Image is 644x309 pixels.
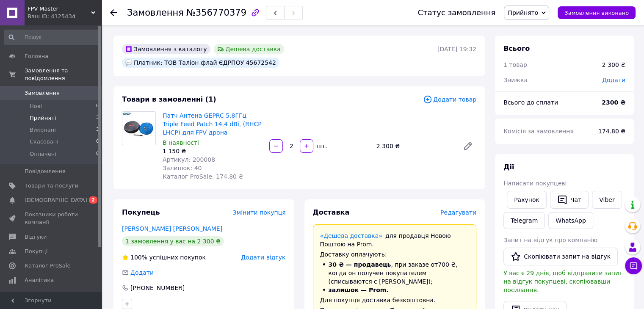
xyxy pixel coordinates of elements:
b: 2300 ₴ [602,99,625,106]
div: [PHONE_NUMBER] [130,284,185,292]
a: Telegram [503,212,545,229]
span: Змінити покупця [233,209,286,216]
span: Дії [503,163,514,171]
span: Нові [30,102,42,110]
span: Всього до сплати [503,99,558,106]
span: Повідомлення [25,168,66,175]
span: Прийняті [30,114,56,122]
span: Доставка [313,208,350,216]
span: №356770379 [186,8,246,18]
img: :speech_balloon: [125,59,132,66]
div: шт. [314,142,328,150]
span: 100% [130,254,147,261]
span: Оплачені [30,150,56,158]
time: [DATE] 19:32 [437,46,476,52]
span: Замовлення та повідомлення [25,67,102,82]
span: Головна [25,52,48,60]
span: Знижка [503,77,528,83]
span: Каталог ProSale [25,262,70,270]
span: Додати [602,77,625,83]
button: Замовлення виконано [558,6,636,19]
div: Замовлення з каталогу [122,44,210,54]
div: для продавця Новою Поштою на Prom. [320,232,470,248]
span: Додати [130,269,154,276]
span: Замовлення виконано [564,10,629,16]
span: Комісія за замовлення [503,128,574,135]
span: Товари та послуги [25,182,78,190]
button: Рахунок [507,191,547,209]
button: Скопіювати запит на відгук [503,248,618,265]
div: Платник: ТОВ Таліон флай ЄДРПОУ 45672542 [122,58,279,68]
span: Залишок: 40 [163,165,202,171]
span: [DEMOGRAPHIC_DATA] [25,196,87,204]
a: [PERSON_NAME] [PERSON_NAME] [122,225,222,232]
div: 2 300 ₴ [373,140,456,152]
span: Покупець [122,208,160,216]
div: 1 замовлення у вас на 2 300 ₴ [122,236,224,246]
span: Гаманець компанії [25,291,78,306]
span: 3 [96,126,99,134]
span: Всього [503,44,530,52]
div: успішних покупок [122,253,206,262]
div: 2 300 ₴ [602,61,625,69]
span: В наявності [163,139,199,146]
span: У вас є 29 днів, щоб відправити запит на відгук покупцеві, скопіювавши посилання. [503,270,622,293]
span: Скасовані [30,138,58,146]
span: 2 [89,196,97,204]
span: Замовлення [127,8,184,18]
span: Виконані [30,126,56,134]
span: Артикул: 200008 [163,156,215,163]
span: 0 [96,138,99,146]
a: Редагувати [459,138,476,154]
a: Патч Антена GEPRC 5.8ГГц Triple Feed Patch 14,4 dBi, (RHCP LHCP) для FPV дрона [163,112,262,136]
span: Замовлення [25,89,60,97]
span: Покупці [25,248,47,255]
div: Дешева доставка [214,44,284,54]
span: 0 [96,150,99,158]
span: Додати товар [423,95,476,104]
input: Пошук [4,30,100,45]
span: залишок — Prom. [329,287,389,293]
span: 3 [96,114,99,122]
li: , при заказе от 700 ₴ , когда он получен покупателем (списываются с [PERSON_NAME]); [320,260,470,286]
span: Аналітика [25,276,54,284]
span: Каталог ProSale: 174.80 ₴ [163,173,243,180]
button: Чат з покупцем [625,257,642,274]
span: 30 ₴ — продавець [329,261,391,268]
span: 0 [96,102,99,110]
span: Прийнято [508,9,538,16]
span: FPV Master [28,5,91,13]
span: 174.80 ₴ [598,128,625,135]
a: Viber [592,191,622,209]
span: Редагувати [440,209,476,216]
a: WhatsApp [548,212,593,229]
span: Товари в замовленні (1) [122,95,216,103]
div: Для покупця доставка безкоштовна. [320,296,470,304]
span: Відгуки [25,233,47,241]
div: Повернутися назад [110,8,117,17]
img: Патч Антена GEPRC 5.8ГГц Triple Feed Patch 14,4 dBi, (RHCP LHCP) для FPV дрона [122,112,155,145]
div: 1 150 ₴ [163,147,263,155]
div: Ваш ID: 4125434 [28,13,102,20]
span: Додати відгук [241,254,285,261]
button: Чат [550,191,589,209]
div: Доставку оплачують: [320,250,470,259]
span: Написати покупцеві [503,180,567,187]
span: Показники роботи компанії [25,211,78,226]
div: Статус замовлення [418,8,496,17]
span: Запит на відгук про компанію [503,237,597,243]
a: «Дешева доставка» [320,232,382,239]
span: 1 товар [503,61,527,68]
